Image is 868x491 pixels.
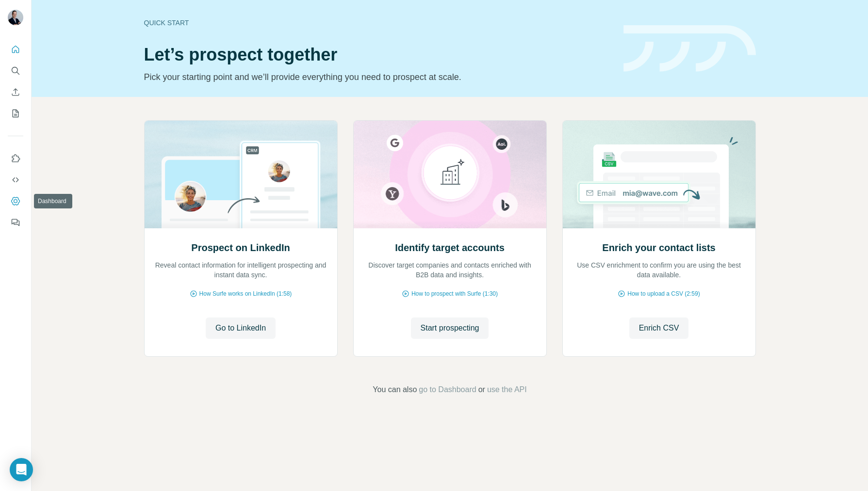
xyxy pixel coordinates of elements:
button: Go to LinkedIn [206,317,276,339]
span: How to prospect with Surfe (1:30) [411,289,498,298]
span: How Surfe works on LinkedIn (1:58) [199,289,292,298]
button: Quick start [8,41,23,58]
p: Reveal contact information for intelligent prospecting and instant data sync. [154,260,328,280]
h2: Identify target accounts [395,241,505,254]
h2: Prospect on LinkedIn [191,241,290,254]
p: Pick your starting point and we’ll provide everything you need to prospect at scale. [144,70,612,84]
div: Quick start [144,18,612,28]
span: Start prospecting [421,322,479,334]
button: My lists [8,105,23,122]
div: Open Intercom Messenger [10,458,33,481]
img: banner [623,25,756,72]
button: Enrich CSV [629,317,689,339]
img: Prospect on LinkedIn [144,121,338,228]
button: Search [8,62,23,79]
img: Identify target accounts [353,121,547,228]
span: or [478,384,485,396]
span: How to upload a CSV (2:59) [627,289,700,298]
span: You can also [373,384,417,396]
button: go to Dashboard [419,384,476,396]
span: Go to LinkedIn [215,322,266,334]
p: Use CSV enrichment to confirm you are using the best data available. [573,260,746,280]
img: Avatar [8,10,23,25]
button: Dashboard [8,192,23,210]
h2: Enrich your contact lists [602,241,715,254]
button: Enrich CSV [8,83,23,101]
img: Enrich your contact lists [562,121,756,228]
button: Start prospecting [411,317,489,339]
button: Feedback [8,214,23,231]
button: Use Surfe API [8,171,23,189]
h1: Let’s prospect together [144,45,612,64]
span: Enrich CSV [639,322,679,334]
button: use the API [487,384,527,396]
button: Use Surfe on LinkedIn [8,150,23,167]
p: Discover target companies and contacts enriched with B2B data and insights. [363,260,537,280]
